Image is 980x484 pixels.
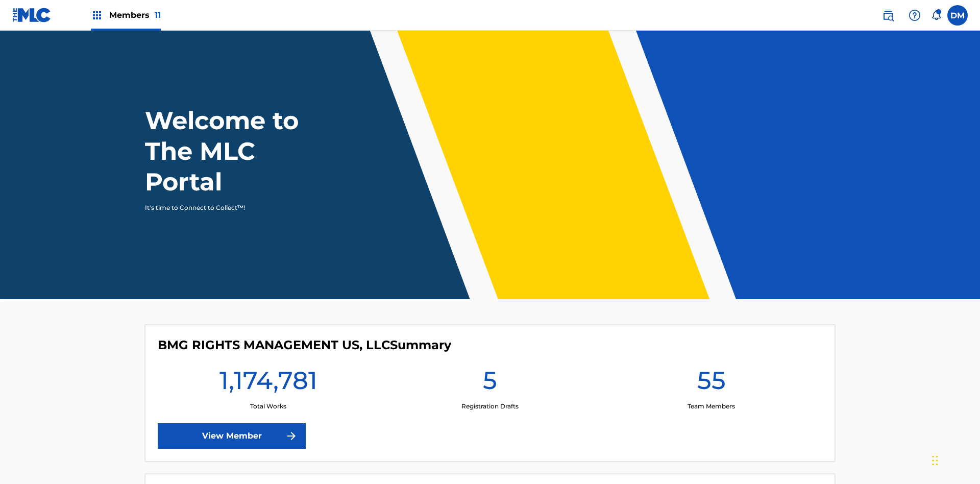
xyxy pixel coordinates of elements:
[461,402,519,411] p: Registration Drafts
[285,430,298,442] img: f7272a7cc735f4ea7f67.svg
[12,8,52,22] img: MLC Logo
[158,337,451,353] h4: BMG RIGHTS MANAGEMENT US, LLC
[158,423,306,449] a: View Member
[219,365,317,402] h1: 1,174,781
[109,9,161,21] span: Members
[947,5,968,26] div: User Menu
[145,203,322,212] p: It's time to Connect to Collect™!
[929,435,980,484] iframe: Chat Widget
[155,10,161,20] span: 11
[250,402,286,411] p: Total Works
[145,105,336,197] h1: Welcome to The MLC Portal
[882,9,894,21] img: search
[932,445,938,476] div: Drag
[483,365,497,402] h1: 5
[931,10,941,20] div: Notifications
[909,9,921,21] img: help
[688,402,735,411] p: Team Members
[904,5,925,26] div: Help
[878,5,898,26] a: Public Search
[697,365,726,402] h1: 55
[91,9,103,21] img: Top Rightsholders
